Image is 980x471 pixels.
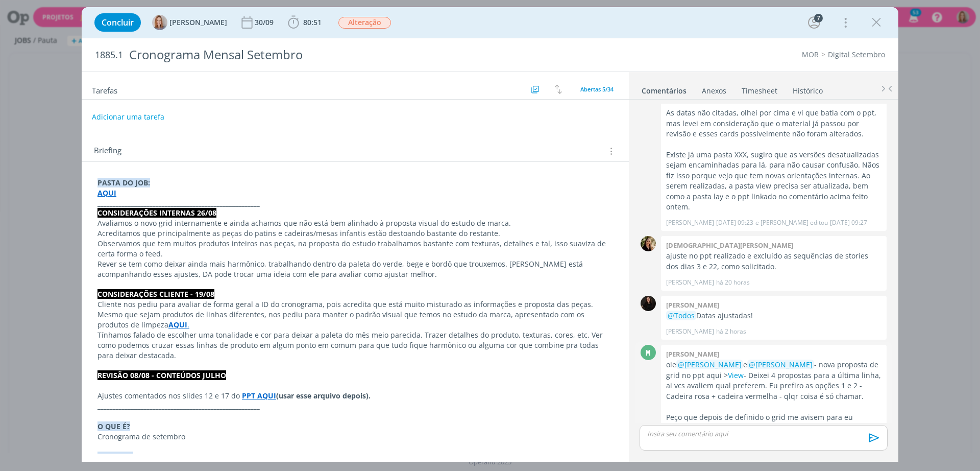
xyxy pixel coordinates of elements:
b: [DEMOGRAPHIC_DATA][PERSON_NAME] [666,241,793,250]
p: Acreditamos que principalmente as peças do patins e cadeiras/mesas infantis estão destoando basta... [97,228,613,239]
p: Avaliamos o novo grid internamente e ainda achamos que não está bem alinhado à proposta visual do... [97,218,613,228]
span: [DATE] 09:27 [830,218,867,227]
a: Digital Setembro [828,50,885,59]
b: [PERSON_NAME] [666,349,719,359]
span: há 2 horas [716,327,746,336]
strong: CONSIDERAÇÕES INTERNAS 26/08 [97,208,216,218]
p: Observamos que tem muitos produtos inteiros nas peças, na proposta do estudo trabalhamos bastante... [97,239,613,259]
div: M [641,345,656,360]
span: [DATE] 09:23 [716,218,753,227]
a: View [728,370,744,380]
img: arrow-down-up.svg [555,85,562,94]
p: Cronograma de setembro [97,432,613,442]
span: @[PERSON_NAME] [749,360,813,369]
strong: PASTA DO JOB: [97,178,150,187]
button: Concluir [94,13,141,32]
div: dialog [82,7,898,462]
a: Timesheet [741,81,778,96]
span: @[PERSON_NAME] [678,360,742,369]
strong: REVISÃO 08/08 - CONTEÚDOS JULHO [97,370,226,380]
b: [PERSON_NAME] [666,300,719,310]
p: Rever se tem como deixar ainda mais harmônico, trabalhando dentro da paleta do verde, bege e bord... [97,259,613,279]
img: C [641,236,656,251]
p: Peço que depois de definido o grid me avisem para eu organizar as pastas [666,412,881,433]
span: Tarefas [92,83,117,96]
p: Existe já uma pasta XXX, sugiro que as versões desatualizadas sejam encaminhadas para lá, para nã... [666,150,881,213]
div: 30/09 [255,19,276,26]
p: [PERSON_NAME] [666,218,714,227]
p: Mesmo que sejam produtos de linhas diferentes, nos pediu para manter o padrão visual que temos no... [97,310,613,330]
button: Alteração [338,16,391,29]
button: A[PERSON_NAME] [152,15,227,30]
p: Ajustes comentados nos slides 12 e 17 do [97,391,613,401]
a: AQUI [97,188,116,198]
span: 1885.1 [95,50,123,61]
a: Comentários [641,81,687,96]
a: MOR [802,50,819,59]
span: [PERSON_NAME] [169,19,227,26]
span: e [PERSON_NAME] editou [755,218,828,227]
button: 7 [806,14,822,31]
a: AQUI [168,320,187,329]
strong: FORMATO [97,452,133,461]
p: Tínhamos falado de escolher uma tonalidade e cor para deixar a paleta do mês meio parecida. Traze... [97,330,613,361]
p: [PERSON_NAME] [666,278,714,287]
div: 7 [814,14,823,22]
strong: (usar esse arquivo depois). [276,391,371,401]
p: ajuste no ppt realizado e excluído as sequências de stories dos dias 3 e 22, como solicitado. [666,251,881,272]
a: Histórico [792,81,823,96]
p: Cliente nos pediu para avaliar de forma geral a ID do cronograma, pois acredita que está muito mi... [97,299,613,310]
div: Cronograma Mensal Setembro [125,42,552,67]
div: Anexos [702,86,726,96]
strong: CONSIDERAÇÕES CLIENTE - 19/08 [97,289,214,299]
span: @Todos [668,311,695,320]
p: oie e - nova proposta de grid no ppt aqui > - Deixei 4 propostas para a última linha, ai vcs aval... [666,360,881,402]
a: PPT AQUI [242,391,276,401]
img: S [641,296,656,311]
img: A [152,15,167,30]
span: Abertas 5/34 [580,85,614,93]
span: 80:51 [303,17,322,27]
strong: _____________________________________________________ [97,401,260,411]
p: Datas ajustadas! [666,311,881,321]
p: [PERSON_NAME] [666,327,714,336]
p: As datas não citadas, olhei por cima e vi que batia com o ppt, mas levei em consideração que o ma... [666,108,881,139]
span: há 20 horas [716,278,750,287]
span: Concluir [102,18,134,27]
button: 80:51 [285,14,324,31]
span: Alteração [338,17,391,29]
strong: _____________________________________________________ [97,198,260,208]
a: . [187,320,189,329]
strong: O QUE É? [97,421,130,431]
button: Adicionar uma tarefa [91,108,165,126]
span: Briefing [94,145,121,158]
